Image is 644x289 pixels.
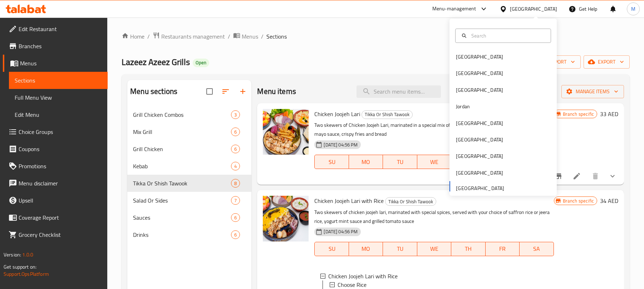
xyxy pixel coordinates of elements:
span: TH [454,244,483,254]
span: MO [352,157,380,167]
div: Jordan [456,103,470,110]
button: SU [314,155,349,169]
span: SA [522,244,551,254]
div: [GEOGRAPHIC_DATA] [456,69,503,77]
button: SU [314,242,349,256]
div: Kebab4 [127,158,251,175]
button: FR [486,242,520,256]
span: Upsell [19,196,102,205]
span: Branches [19,42,102,50]
nav: Menu sections [127,103,251,246]
a: Promotions [3,158,108,175]
a: Edit Menu [9,106,108,123]
div: items [231,230,240,239]
button: Add section [234,83,251,100]
button: import [535,55,581,69]
button: TU [383,155,417,169]
a: Menu disclaimer [3,175,108,192]
h2: Menu sections [130,86,177,97]
a: Home [122,32,144,41]
span: Salad Or Sides [133,196,231,205]
div: Drinks6 [127,226,251,243]
span: 1.0.0 [22,250,33,259]
span: Restaurants management [161,32,225,41]
span: Full Menu View [15,93,102,102]
div: [GEOGRAPHIC_DATA] [456,119,503,127]
span: 4 [231,163,240,170]
span: 6 [231,146,240,153]
span: Get support on: [4,262,36,271]
span: TU [386,244,414,254]
a: Choice Groups [3,123,108,140]
div: Menu-management [432,5,476,13]
span: Promotions [19,162,102,170]
span: Tikka Or Shish Tawook [133,179,231,188]
span: import [541,58,575,66]
button: Manage items [561,85,624,98]
span: WE [420,157,449,167]
div: [GEOGRAPHIC_DATA] [456,169,503,177]
li: / [228,32,230,41]
span: Open [193,60,209,66]
span: Sections [15,76,102,85]
button: SA [520,242,554,256]
span: Choose Rice [338,280,367,289]
input: search [357,85,441,98]
p: Two skewers of Chicken Joojeh Lari, marinated in a special mix of spices, served with creamy humm... [314,121,554,139]
span: [DATE] 04:56 PM [321,141,360,148]
div: Sauces [133,213,231,222]
span: 3 [231,111,240,118]
a: Support.OpsPlatform [4,269,49,279]
span: 6 [231,214,240,221]
li: / [147,32,150,41]
div: Grill Chicken Combos3 [127,106,251,123]
button: TU [383,242,417,256]
span: Sections [266,32,287,41]
a: Edit Restaurant [3,20,108,38]
a: Menus [233,32,258,41]
h6: 34 AED [600,196,618,206]
span: Sort sections [217,83,234,100]
span: Grill Chicken [133,145,231,153]
span: Tikka Or Shish Tawook [385,198,436,206]
a: Coupons [3,140,108,158]
span: SU [318,157,346,167]
p: Two skewers of chicken joojeh lari, marinated with special spices, served with your choice of saf... [314,208,554,226]
a: Branches [3,38,108,55]
button: delete [587,168,604,185]
div: [GEOGRAPHIC_DATA] [510,5,557,13]
span: Grocery Checklist [19,230,102,239]
button: show more [604,168,621,185]
input: Search [468,32,546,40]
span: Edit Restaurant [19,25,102,33]
div: Salad Or Sides7 [127,192,251,209]
span: Lazeez Azeez Grills [122,54,190,70]
img: Chicken Joojeh Lari [263,109,309,155]
span: export [589,58,624,66]
div: [GEOGRAPHIC_DATA] [456,86,503,94]
div: Grill Chicken6 [127,140,251,158]
span: Coverage Report [19,213,102,222]
span: Edit Menu [15,110,102,119]
span: Version: [4,250,21,259]
a: Coverage Report [3,209,108,226]
a: Edit menu item [572,172,581,180]
span: FR [488,244,517,254]
span: 6 [231,129,240,135]
button: WE [417,155,452,169]
span: Grill Chicken Combos [133,110,231,119]
span: SU [318,244,346,254]
span: 7 [231,197,240,204]
span: Branch specific [560,198,597,204]
span: Chicken Joojeh Lari [314,109,360,119]
button: WE [417,242,452,256]
h6: 33 AED [600,109,618,119]
h2: Menu items [257,86,296,97]
div: Open [193,59,209,67]
svg: Show Choices [608,172,617,180]
span: Branch specific [560,111,597,118]
span: Chicken Joojeh Lari with Rice [328,272,398,280]
div: Tikka Or Shish Tawook8 [127,175,251,192]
